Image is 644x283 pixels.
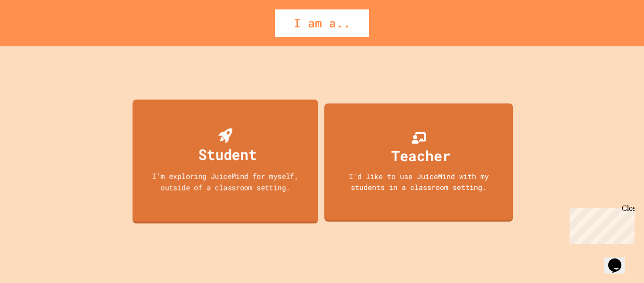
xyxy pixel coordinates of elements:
[566,204,635,244] iframe: chat widget
[334,171,504,192] div: I'd like to use JuiceMind with my students in a classroom setting.
[275,9,369,37] div: I am a..
[198,143,257,165] div: Student
[604,245,635,274] iframe: chat widget
[4,4,65,60] div: Chat with us now!Close
[391,145,451,166] div: Teacher
[142,170,309,192] div: I'm exploring JuiceMind for myself, outside of a classroom setting.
